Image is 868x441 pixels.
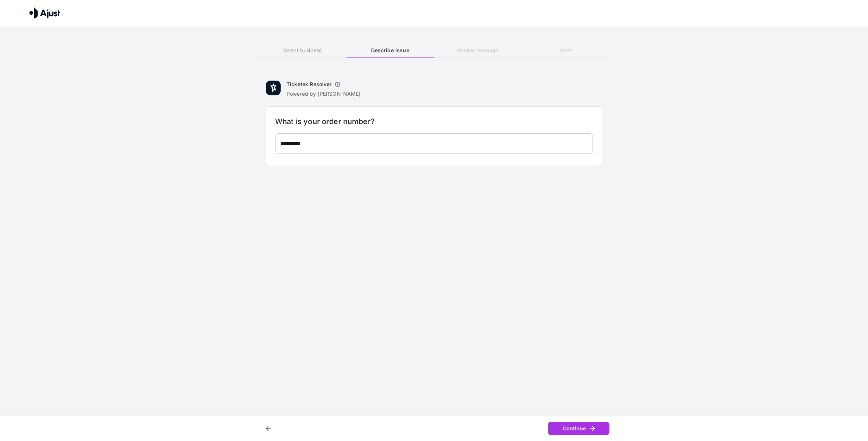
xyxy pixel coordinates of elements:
[522,46,609,54] h6: Sent
[434,46,522,54] h6: Review message
[287,81,332,88] h6: Ticketek Resolver
[548,422,609,435] button: Continue
[259,46,346,54] h6: Select business
[287,90,361,98] p: Powered by [PERSON_NAME]
[29,7,60,18] img: Ajust
[266,81,281,95] img: Ticketek
[346,46,434,54] h6: Describe issue
[275,116,593,127] h6: What is your order number?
